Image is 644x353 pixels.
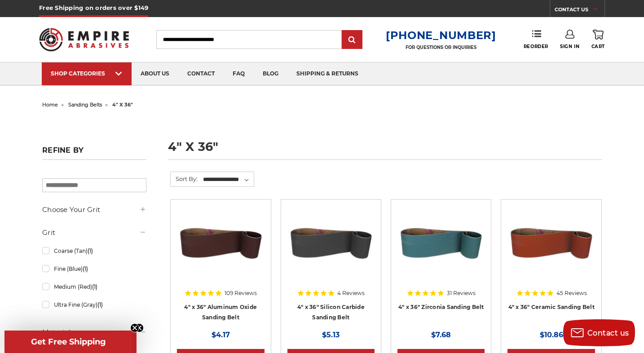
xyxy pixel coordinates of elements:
[202,173,254,186] select: Sort By:
[540,331,563,339] span: $10.86
[386,29,496,42] a: [PHONE_NUMBER]
[51,70,123,77] div: SHOP CATEGORIES
[587,329,629,337] span: Contact us
[68,101,102,108] a: sanding belts
[386,44,496,50] p: FOR QUESTIONS OR INQUIRIES
[322,331,340,339] span: $5.13
[254,62,287,85] a: blog
[4,331,132,353] div: Get Free ShippingClose teaser
[42,243,146,259] a: Coarse (Tan)
[555,4,604,17] a: CONTACT US
[42,297,146,313] a: Ultra Fine (Gray)
[42,279,146,295] a: Medium (Red)
[431,331,451,339] span: $7.68
[168,141,602,160] h1: 4" x 36"
[42,204,146,215] h5: Choose Your Grit
[171,172,198,185] label: Sort By:
[287,206,375,278] img: 4" x 36" Silicon Carbide File Belt
[132,62,178,85] a: about us
[560,44,579,49] span: Sign In
[397,206,485,278] img: 4" x 36" Zirconia Sanding Belt
[591,30,605,49] a: Cart
[130,323,139,332] button: Close teaser
[42,101,58,108] a: home
[83,265,88,272] span: (1)
[112,101,133,108] span: 4" x 36"
[212,331,230,339] span: $4.17
[224,62,254,85] a: faq
[31,337,106,347] span: Get Free Shipping
[42,327,146,338] h5: Material
[524,44,548,49] span: Reorder
[135,323,144,332] button: Close teaser
[39,22,129,57] img: Empire Abrasives
[287,206,375,321] a: 4" x 36" Silicon Carbide File Belt
[507,206,595,321] a: 4" x 36" Ceramic Sanding Belt
[591,44,605,49] span: Cart
[343,31,361,49] input: Submit
[92,283,97,290] span: (1)
[397,206,485,321] a: 4" x 36" Zirconia Sanding Belt
[88,247,93,254] span: (1)
[42,261,146,277] a: Fine (Blue)
[177,206,264,321] a: 4" x 36" Aluminum Oxide Sanding Belt
[42,146,146,160] h5: Refine by
[97,301,103,308] span: (1)
[178,62,224,85] a: contact
[287,62,367,85] a: shipping & returns
[524,30,548,49] a: Reorder
[177,206,264,278] img: 4" x 36" Aluminum Oxide Sanding Belt
[563,319,635,346] button: Contact us
[42,227,146,238] h5: Grit
[507,206,595,278] img: 4" x 36" Ceramic Sanding Belt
